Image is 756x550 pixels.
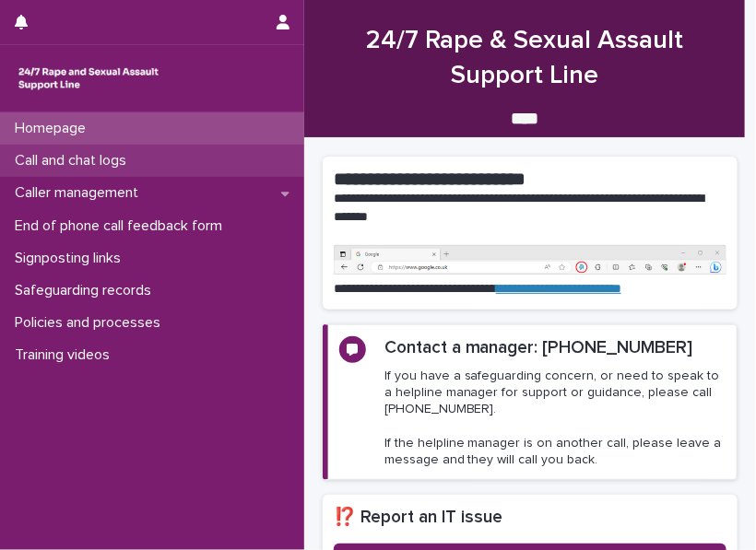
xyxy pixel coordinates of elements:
p: Safeguarding records [7,282,166,299]
p: End of phone call feedback form [7,217,237,235]
p: If you have a safeguarding concern, or need to speak to a helpline manager for support or guidanc... [384,368,726,468]
p: Signposting links [7,250,136,267]
h2: ⁉️ Report an IT issue [334,506,726,530]
h1: 24/7 Rape & Sexual Assault Support Line [323,24,726,92]
p: Call and chat logs [7,152,141,170]
img: rhQMoQhaT3yELyF149Cw [15,60,162,97]
h2: Contact a manager: [PHONE_NUMBER] [384,336,693,360]
p: Caller management [7,184,153,202]
img: https%3A%2F%2Fcdn.document360.io%2F0deca9d6-0dac-4e56-9e8f-8d9979bfce0e%2FImages%2FDocumentation%... [334,245,726,275]
p: Training videos [7,346,124,364]
p: Homepage [7,120,100,137]
p: Policies and processes [7,314,175,332]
